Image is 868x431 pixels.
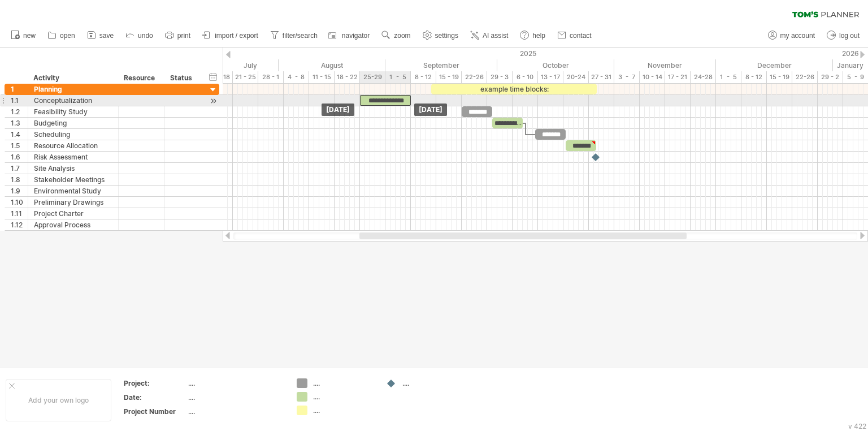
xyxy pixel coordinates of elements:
div: 1.2 [11,106,28,117]
div: 18 - 22 [335,71,360,83]
div: Activity [33,72,112,84]
div: 28 - 1 [258,71,284,83]
div: Planning [34,84,112,94]
div: 27 - 31 [589,71,614,83]
div: 29 - 3 [487,71,513,83]
div: 1.11 [11,208,28,219]
div: [DATE] [322,104,354,116]
div: 1.4 [11,129,28,140]
div: .... [313,378,375,388]
div: 11 - 15 [309,71,335,83]
a: my account [765,28,818,43]
div: 1.8 [11,174,28,185]
div: 1.9 [11,186,28,196]
div: Date: [124,393,186,402]
div: .... [188,407,283,416]
div: .... [313,406,375,415]
a: AI assist [467,28,511,43]
div: Risk Assessment [34,152,112,162]
a: save [84,28,117,43]
div: Project Number [124,407,186,416]
span: help [532,32,545,40]
span: AI assist [483,32,508,40]
div: 8 - 12 [741,71,767,83]
span: import / export [215,32,258,40]
div: scroll to activity [208,95,219,107]
div: Preliminary Drawings [34,197,112,208]
div: 24-28 [691,71,716,83]
span: log out [839,32,860,40]
span: contact [570,32,592,40]
div: 22-26 [792,71,818,83]
div: Resource Allocation [34,140,112,151]
a: import / export [199,28,262,43]
div: December 2025 [716,59,833,71]
div: 4 - 8 [284,71,309,83]
span: undo [138,32,153,40]
div: 1.7 [11,163,28,174]
div: 22-26 [462,71,487,83]
div: v 422 [848,422,866,430]
span: print [177,32,190,40]
div: Stakeholder Meetings [34,174,112,185]
div: 1.5 [11,140,28,151]
div: 21 - 25 [233,71,258,83]
div: Status [170,72,195,84]
div: Project Charter [34,208,112,219]
a: help [517,28,549,43]
div: 1.6 [11,152,28,162]
div: Scheduling [34,129,112,140]
div: 10 - 14 [640,71,665,83]
div: Project: [124,378,186,388]
div: [DATE] [414,104,447,116]
div: 17 - 21 [665,71,691,83]
span: save [99,32,114,40]
div: 1 - 5 [716,71,741,83]
div: 3 - 7 [614,71,640,83]
div: 15 - 19 [436,71,462,83]
span: filter/search [283,32,318,40]
div: Environmental Study [34,186,112,196]
a: undo [123,28,157,43]
div: 29 - 2 [818,71,843,83]
div: example time blocks: [431,84,597,94]
span: navigator [342,32,370,40]
a: log out [824,28,863,43]
a: contact [554,28,595,43]
div: 13 - 17 [538,71,563,83]
div: 6 - 10 [513,71,538,83]
a: print [162,28,194,43]
a: settings [420,28,462,43]
div: 20-24 [563,71,589,83]
span: my account [780,32,815,40]
div: October 2025 [497,59,614,71]
a: navigator [327,28,373,43]
span: settings [435,32,458,40]
a: zoom [379,28,414,43]
div: Site Analysis [34,163,112,174]
div: Resource [124,72,158,84]
span: zoom [394,32,410,40]
div: Approval Process [34,219,112,230]
div: 1 [11,84,28,94]
div: Budgeting [34,118,112,128]
div: .... [188,393,283,402]
span: new [23,32,36,40]
div: 8 - 12 [411,71,436,83]
a: filter/search [267,28,321,43]
div: November 2025 [614,59,716,71]
div: 1.10 [11,197,28,208]
div: 1.12 [11,219,28,230]
div: 1.1 [11,95,28,106]
div: 15 - 19 [767,71,792,83]
div: Add your own logo [6,379,111,421]
div: .... [188,378,283,388]
div: Conceptualization [34,95,112,106]
div: August 2025 [279,59,385,71]
div: September 2025 [385,59,497,71]
div: .... [402,378,464,388]
div: 1.3 [11,118,28,128]
a: open [45,28,79,43]
div: 1 - 5 [385,71,411,83]
span: open [60,32,75,40]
